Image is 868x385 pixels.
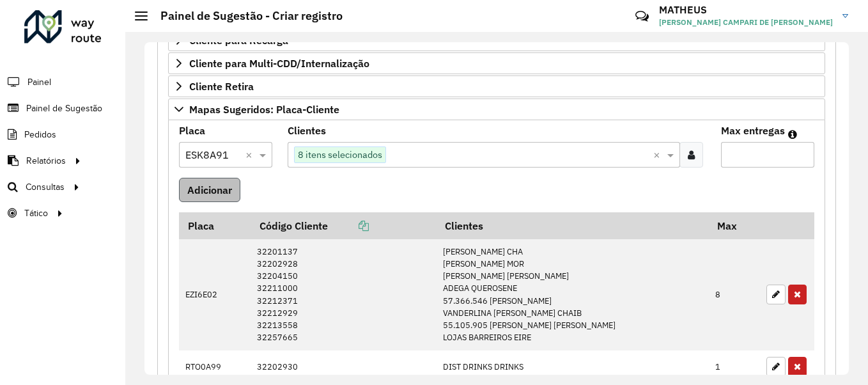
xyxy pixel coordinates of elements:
span: Pedidos [24,128,56,141]
td: 32202930 [251,350,436,384]
a: Copiar [328,219,369,232]
th: Clientes [436,212,708,239]
span: 8 itens selecionados [295,147,385,162]
button: Adicionar [179,178,240,202]
label: Placa [179,123,205,138]
td: 1 [709,350,760,384]
a: Mapas Sugeridos: Placa-Cliente [168,98,825,120]
span: Clear all [653,147,664,162]
label: Clientes [288,123,326,138]
td: 8 [709,239,760,350]
h3: MATHEUS [659,4,833,16]
span: Mapas Sugeridos: Placa-Cliente [189,104,339,114]
span: Painel de Sugestão [26,102,102,115]
th: Placa [179,212,251,239]
span: [PERSON_NAME] CAMPARI DE [PERSON_NAME] [659,17,833,28]
a: Contato Rápido [628,3,656,30]
a: Cliente Retira [168,75,825,97]
th: Max [709,212,760,239]
span: Cliente para Multi-CDD/Internalização [189,58,369,68]
td: DIST DRINKS DRINKS [436,350,708,384]
span: Cliente para Recarga [189,35,288,45]
span: Relatórios [26,154,66,168]
span: Cliente Retira [189,81,254,91]
td: [PERSON_NAME] CHA [PERSON_NAME] MOR [PERSON_NAME] [PERSON_NAME] ADEGA QUEROSENE 57.366.546 [PERSO... [436,239,708,350]
td: EZI6E02 [179,239,251,350]
span: Tático [24,207,48,220]
a: Cliente para Multi-CDD/Internalização [168,52,825,74]
th: Código Cliente [251,212,436,239]
span: Clear all [245,147,256,162]
span: Painel [27,75,51,89]
td: 32201137 32202928 32204150 32211000 32212371 32212929 32213558 32257665 [251,239,436,350]
td: RTO0A99 [179,350,251,384]
h2: Painel de Sugestão - Criar registro [148,9,343,23]
em: Máximo de clientes que serão colocados na mesma rota com os clientes informados [788,129,797,139]
span: Consultas [26,180,65,194]
label: Max entregas [721,123,785,138]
